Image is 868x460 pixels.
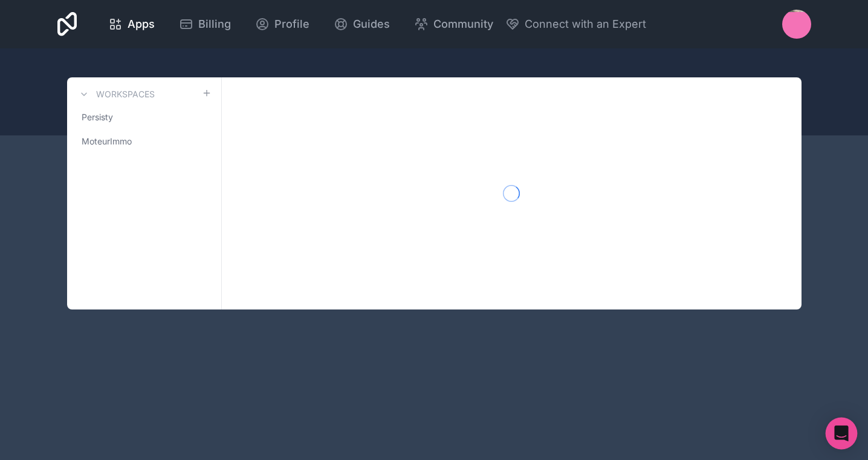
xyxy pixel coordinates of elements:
[169,11,241,37] a: Billing
[826,418,858,450] div: Open Intercom Messenger
[99,11,164,37] a: Apps
[77,131,212,152] a: MoteurImmo
[82,135,132,147] span: MoteurImmo
[324,11,400,37] a: Guides
[77,87,155,102] a: Workspaces
[525,16,646,33] span: Connect with an Expert
[128,16,155,33] span: Apps
[96,88,155,100] h3: Workspaces
[198,16,231,33] span: Billing
[353,16,390,33] span: Guides
[77,106,212,128] a: Persisty
[433,16,493,33] span: Community
[245,11,319,37] a: Profile
[505,16,646,33] button: Connect with an Expert
[404,11,503,37] a: Community
[274,16,309,33] span: Profile
[82,111,113,123] span: Persisty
